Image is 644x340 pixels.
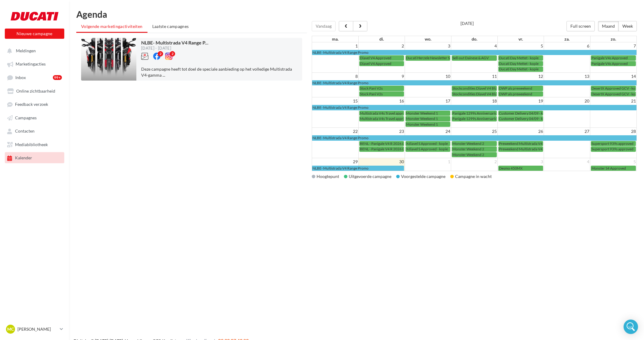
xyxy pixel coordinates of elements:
[498,141,543,146] a: Preweekend Multistrada V4 RS
[499,166,523,170] span: Desmo 450MX
[359,141,404,146] a: BENL - Panigale V4 R 2026 Launch
[312,166,369,170] span: NLBE- Multistrada V4 Range Promo
[452,86,497,91] a: Stockcondities Diavel V4 Black Roadster
[498,61,543,66] a: Ducati Day Mettet - kopie
[452,91,497,96] a: Stockcondities Diavel V4 Black Roadster
[141,46,208,50] div: [DATE] - [DATE]
[15,129,35,134] span: Contacten
[359,91,404,96] a: Stock Pani V2s
[405,128,451,135] td: 24
[4,125,65,136] a: Contacten
[15,102,48,107] span: Feedback verzoek
[359,116,404,121] a: Multistrada V4s Travel approved
[499,86,532,90] span: DWP als preweekend
[158,51,163,57] div: 2
[544,158,590,166] td: 4
[590,97,636,105] td: 21
[312,105,369,110] span: NLBE- Multistrada V4 Range Promo
[406,55,450,60] a: Ducati Herzele Newsletter September
[358,97,405,105] td: 16
[544,36,590,42] th: za.
[406,141,448,146] span: Xdiavel S Approved - kopie
[4,45,63,56] button: Meldingen
[4,152,65,163] a: Kalender
[358,72,405,80] td: 9
[16,88,55,93] span: Online zichtbaarheid
[358,158,405,166] td: 30
[497,97,544,105] td: 19
[452,141,484,146] span: Monster Weekend 2
[591,55,636,60] a: Panigale V4s Approved
[451,72,497,80] td: 11
[452,111,497,115] span: Panigale 1299s Anniversario
[312,135,636,140] a: NLBE- Multistrada V4 Range Promo
[360,92,383,96] span: Stock Pani V2s
[452,92,515,96] span: Stockcondities Diavel V4 Black Roadster
[450,173,492,179] div: Campagne in wacht
[5,323,64,335] a: MC [PERSON_NAME]
[598,21,619,31] button: Maand
[591,61,636,66] a: Panigale V4s Approved
[405,97,451,105] td: 17
[406,56,465,60] span: Ducati Herzele Newsletter September
[4,72,65,83] a: Inbox99+
[591,146,636,152] a: Supersport 939s approved
[451,97,497,105] td: 18
[590,42,636,50] td: 7
[344,173,391,179] div: Uitgevoerde campagne
[15,115,37,120] span: Campagnes
[567,21,595,31] button: Full screen
[312,105,636,110] a: NLBE- Multistrada V4 Range Promo
[544,72,590,80] td: 13
[497,36,544,42] th: vr.
[497,72,544,80] td: 12
[405,42,451,50] td: 3
[544,42,590,50] td: 6
[312,136,369,140] span: NLBE- Multistrada V4 Range Promo
[4,58,65,69] a: Marketingacties
[405,158,451,166] td: 1
[591,91,636,96] a: DesertX Approved GCV - kopie
[406,147,448,151] span: Xdiavel S Approved - kopie
[312,21,336,31] button: Vandaag
[312,80,636,85] a: NLBE- Multistrada V4 Range Promo
[451,36,497,42] th: do.
[16,62,46,67] span: Marketingacties
[358,128,405,135] td: 23
[499,61,539,66] span: Ducati Day Mettet - kopie
[359,61,404,66] a: Diavel V4 Approved
[451,128,497,135] td: 25
[360,86,383,90] span: Stock Pani V2s
[15,155,32,161] span: Kalender
[498,55,543,60] a: Ducati Day Mettet - kopie
[359,111,404,116] a: Multistrada V4s Travel approved
[591,166,626,170] span: Monster S4 Approved
[4,85,65,96] a: Online zichtbaarheid
[591,86,636,91] a: DesertX Approved GCV - kopie
[4,99,65,109] a: Feedback verzoek
[141,40,208,45] span: NLBE- Multistrada V4 Range P
[406,111,450,116] a: Monster Weekend 1
[452,116,497,121] a: Panigale 1299s Anniversario
[591,86,640,90] span: DesertX Approved GCV - kopie
[452,55,497,60] a: Sell-out Dainese & AGV
[360,111,411,115] span: Multistrada V4s Travel approved
[498,146,543,152] a: Preweekend Multistrada V4 RS
[591,147,633,151] span: Supersport 939s approved
[591,92,640,96] span: DesertX Approved GCV - kopie
[406,141,450,146] a: Xdiavel S Approved - kopie
[312,42,358,50] td: 1
[499,147,547,151] span: Preweekend Multistrada V4 RS
[15,142,48,147] span: Mediabibliotheek
[163,72,165,78] span: ...
[591,141,636,146] a: Supersport 939s approved
[312,50,636,55] a: NLBE- Multistrada V4 Range Promo
[497,128,544,135] td: 26
[498,111,543,116] a: Customer Delivery 04/09 - kopie
[76,10,637,19] h1: Agenda
[359,146,404,152] a: BENL - Panigale V4 R 2026 Launch
[590,36,636,42] th: zo.
[312,166,404,171] a: NLBE- Multistrada V4 Range Promo
[624,320,638,334] div: Open Intercom Messenger
[406,116,450,121] a: Monster Weekend 1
